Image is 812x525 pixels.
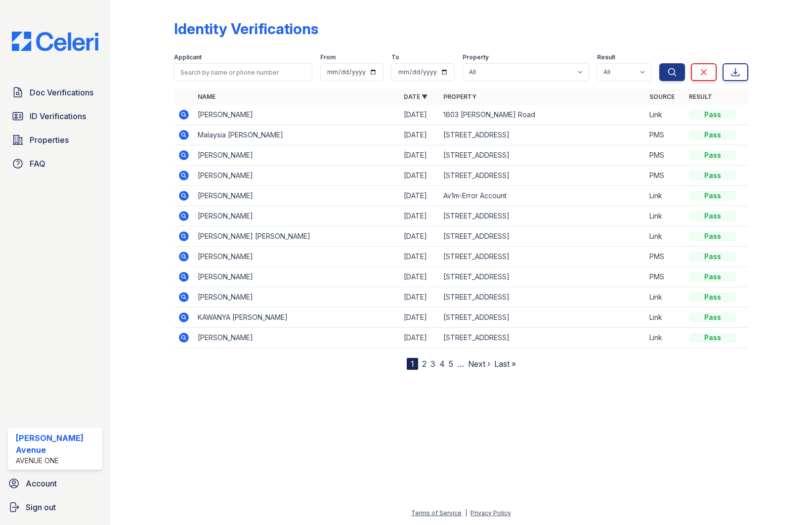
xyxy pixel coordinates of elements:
td: Malaysia [PERSON_NAME] [194,125,400,145]
td: [PERSON_NAME] [194,287,400,307]
a: 4 [439,359,445,369]
div: Pass [689,150,736,160]
div: Pass [689,231,736,241]
td: [STREET_ADDRESS] [439,267,645,287]
span: … [457,358,464,370]
a: ID Verifications [8,106,102,126]
td: [PERSON_NAME] [194,145,400,166]
td: KAWANYA [PERSON_NAME] [194,307,400,328]
a: 2 [422,359,427,369]
div: Pass [689,171,736,180]
td: [DATE] [400,125,439,145]
label: Result [597,53,615,61]
td: [DATE] [400,186,439,206]
td: Av1m-Error Account [439,186,645,206]
a: Last » [494,359,516,369]
label: From [320,53,336,61]
div: Pass [689,110,736,120]
td: [STREET_ADDRESS] [439,125,645,145]
div: Pass [689,333,736,343]
td: [PERSON_NAME] [194,186,400,206]
div: Pass [689,292,736,302]
span: ID Verifications [30,110,86,122]
td: [DATE] [400,145,439,166]
div: 1 [407,358,418,370]
div: Identity Verifications [174,20,318,38]
div: Avenue One [16,456,98,466]
td: [DATE] [400,166,439,186]
div: Pass [689,312,736,322]
td: [DATE] [400,206,439,226]
a: Next › [468,359,490,369]
a: Result [689,93,712,100]
label: Applicant [174,53,202,61]
td: PMS [645,247,685,267]
td: [STREET_ADDRESS] [439,226,645,247]
span: Properties [30,134,69,146]
td: Link [645,186,685,206]
input: Search by name or phone number [174,63,312,81]
a: Properties [8,130,102,150]
td: [STREET_ADDRESS] [439,287,645,307]
td: [STREET_ADDRESS] [439,307,645,328]
a: Privacy Policy [470,509,511,517]
label: Property [463,53,489,61]
td: [DATE] [400,226,439,247]
a: Date ▼ [404,93,427,100]
a: Doc Verifications [8,83,102,102]
td: Link [645,287,685,307]
td: [DATE] [400,287,439,307]
td: [STREET_ADDRESS] [439,247,645,267]
td: [STREET_ADDRESS] [439,206,645,226]
td: [STREET_ADDRESS] [439,166,645,186]
div: | [465,509,467,517]
td: [DATE] [400,105,439,125]
td: [PERSON_NAME] [194,267,400,287]
span: Doc Verifications [30,87,93,98]
span: Sign out [26,501,56,513]
div: Pass [689,211,736,221]
td: 1603 [PERSON_NAME] Road [439,105,645,125]
td: [PERSON_NAME] [194,105,400,125]
td: [STREET_ADDRESS] [439,145,645,166]
span: Account [26,478,57,489]
td: Link [645,307,685,328]
a: FAQ [8,154,102,174]
a: 5 [449,359,453,369]
td: [STREET_ADDRESS] [439,328,645,348]
td: PMS [645,125,685,145]
td: Link [645,328,685,348]
td: Link [645,226,685,247]
td: [DATE] [400,267,439,287]
td: PMS [645,166,685,186]
div: [PERSON_NAME] Avenue [16,432,98,456]
td: [DATE] [400,328,439,348]
td: [DATE] [400,247,439,267]
td: [DATE] [400,307,439,328]
a: Account [4,474,106,493]
div: Pass [689,130,736,140]
a: 3 [430,359,435,369]
td: [PERSON_NAME] [194,247,400,267]
a: Name [198,93,215,100]
img: CE_Logo_Blue-a8612792a0a2168367f1c8372b55b34899dd931a85d93a1a3d3e32e68fde9ad4.png [4,32,106,51]
td: [PERSON_NAME] [PERSON_NAME] [194,226,400,247]
a: Source [649,93,675,100]
td: [PERSON_NAME] [194,166,400,186]
div: Pass [689,191,736,201]
td: Link [645,105,685,125]
td: [PERSON_NAME] [194,206,400,226]
td: PMS [645,267,685,287]
td: PMS [645,145,685,166]
div: Pass [689,272,736,282]
td: Link [645,206,685,226]
a: Property [443,93,476,100]
div: Pass [689,252,736,262]
a: Sign out [4,497,106,517]
td: [PERSON_NAME] [194,328,400,348]
label: To [391,53,399,61]
a: Terms of Service [411,509,462,517]
span: FAQ [30,158,45,170]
